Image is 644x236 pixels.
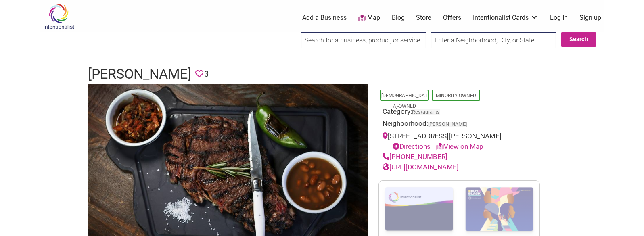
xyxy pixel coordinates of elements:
button: Search [561,32,596,47]
a: [PHONE_NUMBER] [383,152,447,161]
div: Category: [383,107,536,119]
a: Sign up [579,13,601,22]
a: Restaurants [412,109,440,115]
h1: [PERSON_NAME] [88,65,191,84]
a: Directions [393,142,431,150]
a: Offers [443,13,461,22]
a: Blog [392,13,405,22]
div: [STREET_ADDRESS][PERSON_NAME] [383,131,536,152]
span: [PERSON_NAME] [428,122,467,127]
a: Add a Business [302,13,347,22]
input: Enter a Neighborhood, City, or State [431,32,556,48]
span: 3 [204,68,209,80]
a: Store [416,13,431,22]
a: [DEMOGRAPHIC_DATA]-Owned [381,93,427,109]
img: Intentionalist [40,3,78,29]
div: Neighborhood: [383,119,536,131]
a: Log In [550,13,568,22]
input: Search for a business, product, or service [301,32,426,48]
a: Minority-Owned [436,93,476,98]
a: Map [358,13,380,23]
a: [URL][DOMAIN_NAME] [383,163,459,171]
a: View on Map [436,142,483,150]
a: Intentionalist Cards [473,13,538,22]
